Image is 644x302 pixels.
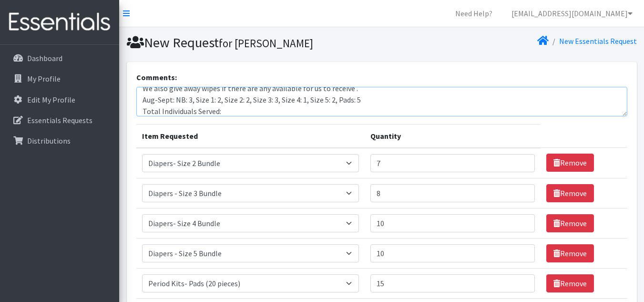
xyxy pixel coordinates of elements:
[219,36,313,50] small: for [PERSON_NAME]
[4,6,115,38] img: HumanEssentials
[504,4,640,23] a: [EMAIL_ADDRESS][DOMAIN_NAME]
[546,154,594,172] a: Remove
[27,136,71,146] p: Distributions
[448,4,500,23] a: Need Help?
[365,124,540,148] th: Quantity
[4,49,115,68] a: Dashboard
[27,53,62,63] p: Dashboard
[546,244,594,262] a: Remove
[127,34,378,51] h1: New Request
[4,131,115,150] a: Distributions
[4,111,115,130] a: Essentials Requests
[136,72,177,83] label: Comments:
[559,36,637,46] a: New Essentials Request
[546,214,594,232] a: Remove
[27,95,75,104] p: Edit My Profile
[546,184,594,202] a: Remove
[27,115,92,125] p: Essentials Requests
[4,69,115,88] a: My Profile
[4,90,115,109] a: Edit My Profile
[136,124,365,148] th: Item Requested
[546,274,594,292] a: Remove
[27,74,61,83] p: My Profile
